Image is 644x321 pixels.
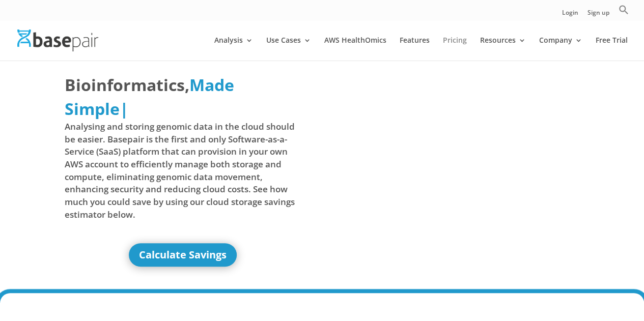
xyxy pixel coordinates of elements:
a: Pricing [443,37,467,61]
a: Search Icon Link [619,5,629,20]
a: AWS HealthOmics [324,37,386,61]
a: Features [400,37,430,61]
span: Bioinformatics, [65,73,189,97]
span: | [120,98,129,120]
a: Free Trial [596,37,628,61]
svg: Search [619,5,629,15]
a: Sign up [587,10,609,20]
a: Use Cases [266,37,311,61]
a: Calculate Savings [129,243,237,267]
img: Basepair [17,30,98,51]
a: Login [562,10,578,20]
iframe: Basepair - NGS Analysis Simplified [329,73,566,207]
span: Analysing and storing genomic data in the cloud should be easier. Basepair is the first and only ... [65,121,301,221]
a: Resources [480,37,526,61]
span: Made Simple [65,74,234,119]
a: Company [539,37,582,61]
a: Analysis [214,37,253,61]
